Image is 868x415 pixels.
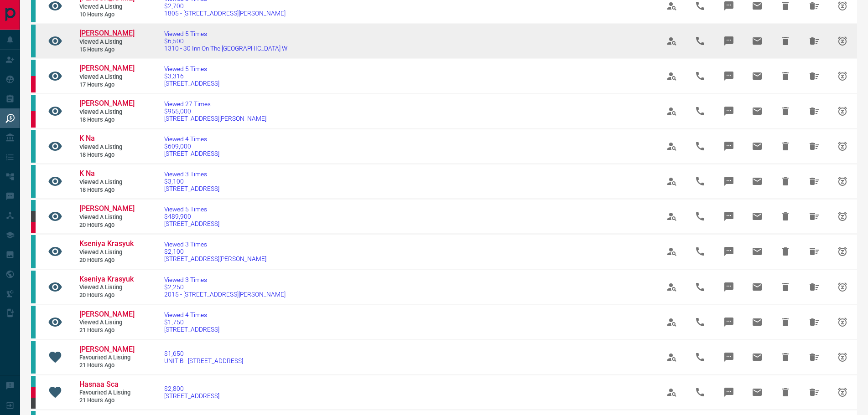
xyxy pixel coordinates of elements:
[79,64,134,73] a: [PERSON_NAME]
[774,30,796,52] span: Hide
[164,30,287,37] span: Viewed 5 Times
[79,81,134,89] span: 17 hours ago
[31,25,36,57] div: condos.ca
[661,170,683,192] span: View Profile
[746,205,768,227] span: Email
[31,376,36,387] div: condos.ca
[746,381,768,403] span: Email
[164,248,266,255] span: $2,100
[689,311,711,333] span: Call
[746,170,768,192] span: Email
[689,241,711,262] span: Call
[164,318,219,326] span: $1,750
[79,29,135,37] span: [PERSON_NAME]
[718,30,740,52] span: Message
[79,186,134,194] span: 18 hours ago
[164,385,219,400] a: $2,800[STREET_ADDRESS]
[746,346,768,368] span: Email
[718,65,740,87] span: Message
[79,310,134,319] a: [PERSON_NAME]
[31,341,36,374] div: condos.ca
[803,205,825,227] span: Hide All from Devangini Mishra
[164,392,219,400] span: [STREET_ADDRESS]
[164,30,287,52] a: Viewed 5 Times$6,5001310 - 30 Inn On The [GEOGRAPHIC_DATA] W
[774,241,796,262] span: Hide
[832,30,853,52] span: Snooze
[164,291,286,298] span: 2015 - [STREET_ADDRESS][PERSON_NAME]
[661,276,683,298] span: View Profile
[79,134,95,143] span: K Na
[803,381,825,403] span: Hide All from Hasnaa Sca
[79,108,134,116] span: Viewed a Listing
[689,30,711,52] span: Call
[79,204,134,214] a: [PERSON_NAME]
[164,170,219,192] a: Viewed 3 Times$3,100[STREET_ADDRESS]
[164,241,266,262] a: Viewed 3 Times$2,100[STREET_ADDRESS][PERSON_NAME]
[832,65,853,87] span: Snooze
[689,381,711,403] span: Call
[164,276,286,283] span: Viewed 3 Times
[79,46,134,54] span: 15 hours ago
[661,205,683,227] span: View Profile
[79,345,134,354] a: [PERSON_NAME]
[718,205,740,227] span: Message
[79,380,134,389] a: Hasnaa Sca
[164,143,219,150] span: $609,000
[31,95,36,111] div: condos.ca
[31,60,36,76] div: condos.ca
[164,205,219,213] span: Viewed 5 Times
[661,381,683,403] span: View Profile
[79,284,134,292] span: Viewed a Listing
[164,205,219,227] a: Viewed 5 Times$489,900[STREET_ADDRESS]
[746,241,768,262] span: Email
[79,292,134,299] span: 20 hours ago
[746,311,768,333] span: Email
[79,11,134,19] span: 10 hours ago
[774,135,796,157] span: Hide
[746,276,768,298] span: Email
[164,108,266,115] span: $955,000
[832,276,853,298] span: Snooze
[661,311,683,333] span: View Profile
[31,211,36,222] div: mrloft.ca
[79,239,134,248] span: Kseniya Krasyuk
[79,116,134,124] span: 18 hours ago
[79,169,95,178] span: K Na
[689,276,711,298] span: Call
[79,214,134,221] span: Viewed a Listing
[79,64,135,72] span: [PERSON_NAME]
[803,241,825,262] span: Hide All from Kseniya Krasyuk
[832,135,853,157] span: Snooze
[164,10,286,17] span: 1805 - [STREET_ADDRESS][PERSON_NAME]
[832,381,853,403] span: Snooze
[164,178,219,185] span: $3,100
[164,2,286,10] span: $2,700
[164,100,266,108] span: Viewed 27 Times
[661,346,683,368] span: View Profile
[164,311,219,318] span: Viewed 4 Times
[79,3,134,11] span: Viewed a Listing
[661,135,683,157] span: View Profile
[774,65,796,87] span: Hide
[79,345,135,354] span: [PERSON_NAME]
[803,170,825,192] span: Hide All from K Na
[164,213,219,220] span: $489,900
[79,99,134,108] a: [PERSON_NAME]
[661,100,683,122] span: View Profile
[31,130,36,163] div: condos.ca
[718,100,740,122] span: Message
[689,65,711,87] span: Call
[832,241,853,262] span: Snooze
[79,38,134,46] span: Viewed a Listing
[164,241,266,248] span: Viewed 3 Times
[774,100,796,122] span: Hide
[164,65,219,87] a: Viewed 5 Times$3,316[STREET_ADDRESS]
[774,170,796,192] span: Hide
[79,380,119,389] span: Hasnaa Sca
[746,30,768,52] span: Email
[803,30,825,52] span: Hide All from Tara Nematollahi
[79,179,134,186] span: Viewed a Listing
[164,135,219,157] a: Viewed 4 Times$609,000[STREET_ADDRESS]
[79,73,134,81] span: Viewed a Listing
[164,150,219,157] span: [STREET_ADDRESS]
